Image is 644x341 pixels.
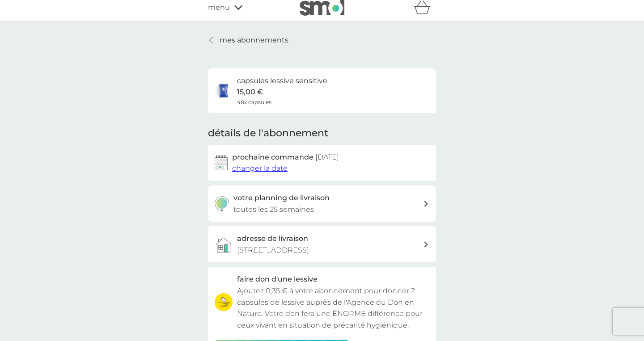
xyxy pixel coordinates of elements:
[315,153,339,161] span: [DATE]
[237,233,308,244] h3: adresse de livraison
[233,192,330,204] h3: votre planning de livraison
[232,163,288,174] button: changer la date
[237,75,327,87] h6: capsules lessive sensitive
[208,226,436,262] a: adresse de livraison[STREET_ADDRESS]
[215,82,233,100] img: capsules lessive sensitive
[237,285,429,331] p: Ajoutez 0,35 € à votre abonnement pour donner 2 capsules de lessive auprès de l'Agence du Don en ...
[208,185,436,222] button: votre planning de livraisontoutes les 25 semaines
[208,126,328,140] h2: détails de l'abonnement
[237,98,271,106] span: 48x capsules
[237,244,309,256] p: [STREET_ADDRESS]
[237,86,263,98] p: 15,00 €
[208,2,230,13] span: menu
[232,164,288,173] span: changer la date
[208,34,288,46] a: mes abonnements
[233,204,314,215] p: toutes les 25 semaines
[220,34,288,46] p: mes abonnements
[232,152,339,163] h2: prochaine commande
[237,274,318,285] h3: faire don d'une lessive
